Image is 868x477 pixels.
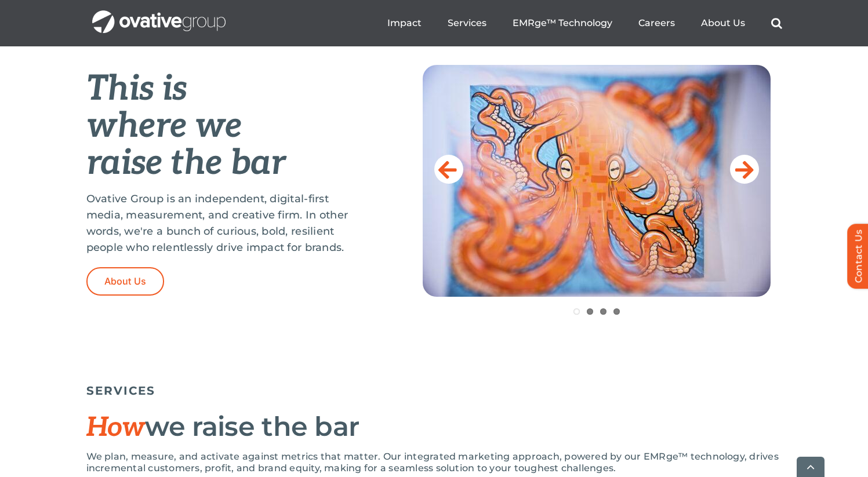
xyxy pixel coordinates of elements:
a: Careers [638,17,675,29]
em: where we [86,105,242,147]
a: 2 [587,308,593,315]
a: OG_Full_horizontal_WHT [92,9,226,20]
a: 1 [573,308,580,315]
h2: we raise the bar [86,412,782,442]
a: 4 [613,308,620,315]
p: Ovative Group is an independent, digital-first media, measurement, and creative firm. In other wo... [86,191,365,256]
nav: Menu [387,5,782,42]
a: EMRge™ Technology [513,17,612,29]
a: 3 [600,308,606,315]
a: Impact [387,17,422,29]
span: How [86,412,146,444]
a: About Us [86,267,165,296]
a: Services [448,17,486,29]
em: raise the bar [86,143,285,184]
a: Search [771,17,782,29]
a: About Us [701,17,745,29]
img: Home-Raise-the-Bar.jpeg [423,65,771,297]
em: This is [86,68,187,110]
span: About Us [104,276,147,287]
h5: SERVICES [86,384,782,398]
p: We plan, measure, and activate against metrics that matter. Our integrated marketing approach, po... [86,451,782,474]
